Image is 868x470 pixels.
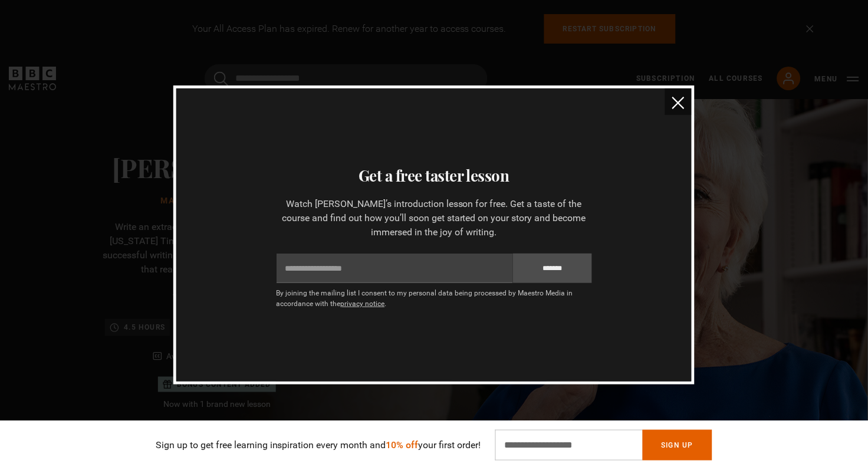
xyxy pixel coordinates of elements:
button: Sign Up [643,430,712,461]
button: close [665,88,692,115]
p: Watch [PERSON_NAME]’s introduction lesson for free. Get a taste of the course and find out how yo... [277,197,592,239]
a: privacy notice [341,300,385,308]
span: 10% off [386,439,419,451]
p: Sign up to get free learning inspiration every month and your first order! [156,438,481,452]
h3: Get a free taster lesson [190,164,677,188]
p: By joining the mailing list I consent to my personal data being processed by Maestro Media in acc... [277,288,592,309]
